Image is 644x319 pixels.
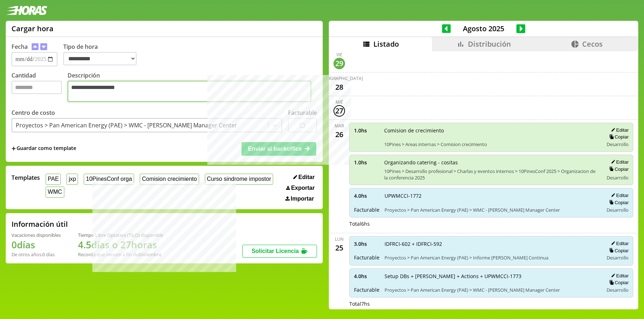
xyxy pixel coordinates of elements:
[384,168,598,181] span: 10Pines > Desarrollo profesional > Charlas y eventos internos > 10PinesConf 2025 > Organizacion d...
[335,123,344,129] div: mar
[609,273,629,279] button: Editar
[607,254,629,261] span: Desarrollo
[78,232,163,238] div: Tiempo Libre Optativo (TiLO) disponible
[11,145,76,153] span: +Guardar como template
[63,43,142,66] label: Tipo de hora
[384,141,598,147] span: 10Pines > Areas internas > Comision crecimiento
[66,174,78,185] button: jxp
[609,159,629,165] button: Editar
[11,109,55,117] label: Centro de costo
[354,254,379,261] span: Facturable
[607,200,629,206] button: Copiar
[333,242,345,254] div: 25
[68,71,317,104] label: Descripción
[333,105,345,117] div: 27
[609,192,629,198] button: Editar
[140,174,199,185] button: Comision crecimiento
[373,39,399,49] span: Listado
[607,248,629,254] button: Copiar
[333,81,345,93] div: 28
[298,174,314,180] span: Editar
[11,71,68,104] label: Cantidad
[607,207,629,213] span: Desarrollo
[241,142,316,156] button: Enviar al backoffice
[84,174,134,185] button: 10PinesConf orga
[11,24,54,33] h1: Cargar hora
[291,185,315,191] span: Exportar
[451,24,516,33] span: Agosto 2025
[385,254,598,261] span: Proyectos > Pan American Energy (PAE) > Informe [PERSON_NAME] Continua
[78,251,163,258] div: Recordá que vencen a fin de
[349,300,633,307] div: Total 7 hs
[384,159,598,166] span: Organizando catering - cositas
[248,146,302,152] span: Enviar al backoffice
[354,206,379,213] span: Facturable
[11,251,61,258] div: De otros años: 0 días
[78,238,163,251] h1: 4.5 días o 27 horas
[46,174,61,185] button: PAE
[333,58,345,69] div: 29
[354,159,379,166] span: 1.0 hs
[354,240,379,247] span: 3.0 hs
[385,192,598,199] span: UPWMCCI-1772
[385,273,598,280] span: Setup DBs + [PERSON_NAME] + Actions + UPWMCCI-1773
[68,81,311,102] textarea: Descripción
[385,207,598,213] span: Proyectos > Pan American Energy (PAE) > WMC - [PERSON_NAME] Manager Center
[607,134,629,140] button: Copiar
[336,52,342,58] div: vie
[354,192,379,199] span: 4.0 hs
[385,240,598,247] span: IDFRCI-602 + IDFRCI-592
[316,75,363,81] div: [DEMOGRAPHIC_DATA]
[242,245,317,258] button: Solicitar Licencia
[336,99,343,105] div: mié
[329,51,638,308] div: scrollable content
[11,43,28,51] label: Fecha
[335,236,344,242] div: lun
[607,141,629,147] span: Desarrollo
[6,6,47,15] img: logotipo
[11,174,40,182] span: Templates
[291,196,314,202] span: Importar
[11,238,61,251] h1: 0 días
[138,251,161,258] b: Diciembre
[288,109,317,117] label: Facturable
[354,127,379,134] span: 1.0 hs
[205,174,273,185] button: Curso sindrome impostor
[252,248,299,254] span: Solicitar Licencia
[284,184,317,192] button: Exportar
[349,220,633,227] div: Total 6 hs
[11,81,62,94] input: Cantidad
[607,287,629,293] span: Desarrollo
[607,166,629,172] button: Copiar
[354,273,379,280] span: 4.0 hs
[582,39,603,49] span: Cecos
[63,52,137,65] select: Tipo de hora
[609,127,629,133] button: Editar
[16,121,237,129] div: Proyectos > Pan American Energy (PAE) > WMC - [PERSON_NAME] Manager Center
[384,127,598,134] span: Comision de crecimiento
[11,232,61,238] div: Vacaciones disponibles
[333,129,345,140] div: 26
[385,287,598,293] span: Proyectos > Pan American Energy (PAE) > WMC - [PERSON_NAME] Manager Center
[607,174,629,181] span: Desarrollo
[607,280,629,286] button: Copiar
[11,219,68,229] h2: Información útil
[291,174,317,181] button: Editar
[468,39,511,49] span: Distribución
[11,145,16,153] span: +
[354,286,379,293] span: Facturable
[46,187,64,198] button: WMC
[609,240,629,247] button: Editar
